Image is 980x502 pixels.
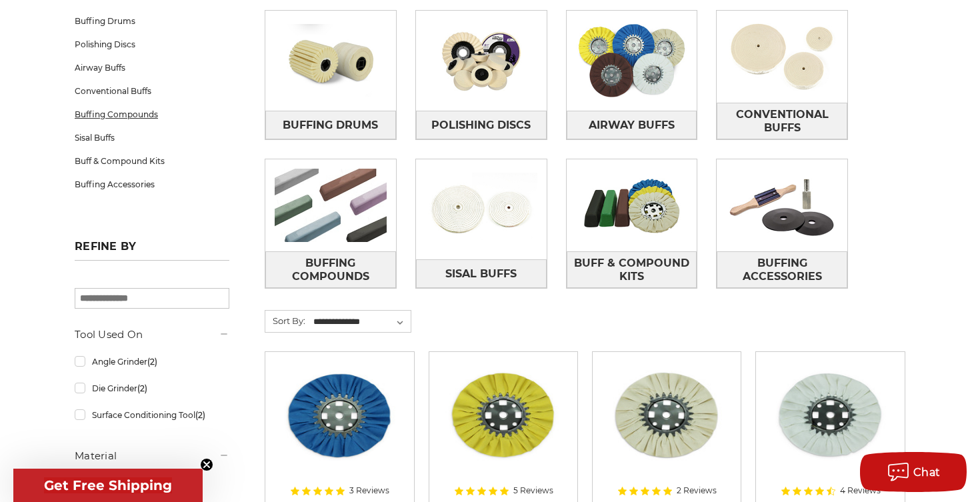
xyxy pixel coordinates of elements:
[860,452,967,492] button: Chat
[445,263,517,285] span: Sisal Buffs
[137,383,147,393] span: (2)
[717,103,847,139] span: Conventional Buffs
[567,251,697,288] a: Buff & Compound Kits
[265,311,305,331] label: Sort By:
[567,252,697,288] span: Buff & Compound Kits
[416,259,547,288] a: Sisal Buffs
[311,312,411,332] select: Sort By:
[913,466,941,479] span: Chat
[275,361,404,468] img: blue mill treated 8 inch airway buffing wheel
[589,114,675,137] span: Airway Buffs
[265,159,396,251] img: Buffing Compounds
[416,163,547,255] img: Sisal Buffs
[283,114,378,137] span: Buffing Drums
[717,11,847,103] img: Conventional Buffs
[75,350,229,373] a: Angle Grinder
[416,15,547,107] img: Polishing Discs
[567,15,697,107] img: Airway Buffs
[567,159,697,251] img: Buff & Compound Kits
[75,377,229,400] a: Die Grinder
[75,56,229,79] a: Airway Buffs
[75,79,229,103] a: Conventional Buffs
[75,149,229,173] a: Buff & Compound Kits
[602,361,731,468] img: 8 inch untreated airway buffing wheel
[439,361,568,468] img: 8 x 3 x 5/8 airway buff yellow mill treatment
[75,33,229,56] a: Polishing Discs
[717,252,847,288] span: Buffing Accessories
[75,126,229,149] a: Sisal Buffs
[717,159,847,251] img: Buffing Accessories
[195,410,205,420] span: (2)
[75,9,229,33] a: Buffing Drums
[75,240,229,261] h5: Refine by
[265,251,396,288] a: Buffing Compounds
[147,357,157,367] span: (2)
[75,448,229,464] h5: Material
[416,111,547,139] a: Polishing Discs
[266,252,395,288] span: Buffing Compounds
[567,111,697,139] a: Airway Buffs
[265,15,396,107] img: Buffing Drums
[13,469,203,502] div: Get Free ShippingClose teaser
[200,458,213,471] button: Close teaser
[44,477,172,493] span: Get Free Shipping
[75,327,229,343] h5: Tool Used On
[75,403,229,427] a: Surface Conditioning Tool
[431,114,531,137] span: Polishing Discs
[765,361,895,468] img: 8 inch white domet flannel airway buffing wheel
[75,173,229,196] a: Buffing Accessories
[75,103,229,126] a: Buffing Compounds
[265,111,396,139] a: Buffing Drums
[717,103,847,139] a: Conventional Buffs
[717,251,847,288] a: Buffing Accessories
